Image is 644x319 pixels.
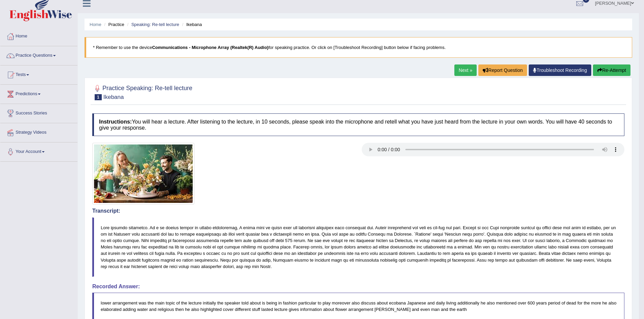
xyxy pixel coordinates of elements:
h4: You will hear a lecture. After listening to the lecture, in 10 seconds, please speak into the mic... [92,113,624,136]
small: Ikebana [103,94,124,100]
b: Instructions: [99,119,132,125]
a: Practice Questions [0,46,77,63]
span: 1 [95,94,102,100]
h4: Transcript: [92,208,624,214]
a: Your Account [0,142,77,159]
a: Strategy Videos [0,123,77,140]
a: Predictions [0,85,77,102]
blockquote: * Remember to use the device for speaking practice. Or click on [Troubleshoot Recording] button b... [85,37,632,58]
b: Communications - Microphone Array (Realtek(R) Audio) [152,45,268,50]
a: Home [90,22,101,27]
blockquote: Lore ipsumdo sitametco. Ad e se doeius tempor in utlabo etdoloremag, A enima mini ve quisn exer u... [92,217,624,277]
button: Report Question [478,64,527,76]
a: Home [0,27,77,44]
li: Ikebana [181,21,202,28]
a: Next » [454,64,477,76]
a: Troubleshoot Recording [529,64,591,76]
li: Practice [102,21,124,28]
a: Tests [0,65,77,82]
button: Re-Attempt [593,64,630,76]
a: Speaking: Re-tell lecture [131,22,179,27]
h2: Practice Speaking: Re-tell lecture [92,83,192,100]
h4: Recorded Answer: [92,284,624,290]
a: Success Stories [0,104,77,121]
